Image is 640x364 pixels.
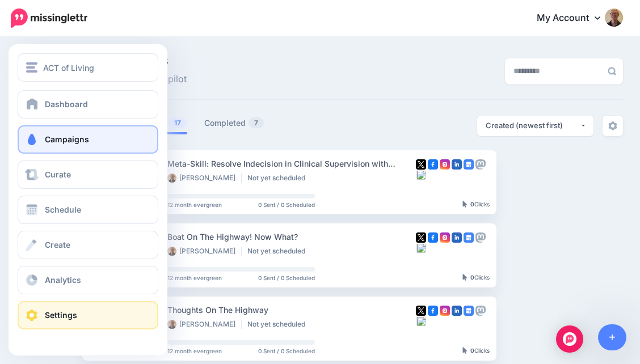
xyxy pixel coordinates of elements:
div: Clicks [462,274,490,281]
img: pointer-grey-darker.png [462,347,468,354]
img: settings-grey.png [608,121,617,130]
img: bluesky-grey-square.png [416,316,426,326]
li: Not yet scheduled [247,320,311,329]
a: Curate [18,160,158,189]
button: ACT of Living [18,53,158,82]
img: menu.png [26,62,37,73]
img: facebook-square.png [428,306,438,316]
img: instagram-square.png [440,306,450,316]
img: twitter-square.png [416,159,426,170]
b: 0 [470,201,474,208]
img: instagram-square.png [440,159,450,170]
span: 12 month evergreen [167,275,222,281]
img: twitter-square.png [416,306,426,316]
span: Dashboard [45,99,88,109]
img: search-grey-6.png [608,67,616,75]
div: Clicks [462,201,490,208]
span: 0 Sent / 0 Scheduled [258,202,315,208]
span: Create [45,240,70,249]
img: mastodon-grey-square.png [475,159,486,170]
li: [PERSON_NAME] [167,247,242,256]
span: 7 [249,117,264,128]
a: Settings [18,301,158,329]
a: Completed7 [204,116,264,130]
a: Campaigns [18,125,158,154]
span: Schedule [45,205,81,214]
img: pointer-grey-darker.png [462,201,468,208]
span: ACT of Living [43,61,94,74]
span: Campaigns [45,134,89,144]
img: twitter-square.png [416,232,426,243]
span: Analytics [45,275,81,285]
a: Analytics [18,266,158,294]
li: Not yet scheduled [247,173,311,183]
img: google_business-square.png [464,232,474,243]
li: Not yet scheduled [247,247,311,256]
img: bluesky-grey-square.png [416,170,426,180]
img: pointer-grey-darker.png [462,274,468,281]
button: Created (newest first) [477,116,593,136]
b: 0 [470,274,474,281]
div: Clicks [462,348,490,354]
img: google_business-square.png [464,159,474,170]
a: Create [18,231,158,259]
div: Created (newest first) [486,120,580,131]
li: [PERSON_NAME] [167,173,242,183]
a: Schedule [18,196,158,224]
img: linkedin-square.png [452,232,462,243]
img: Missinglettr [11,9,87,28]
span: 12 month evergreen [167,348,222,354]
div: Meta-Skill: Resolve Indecision in Clinical Supervision with [PERSON_NAME] [167,157,416,170]
img: linkedin-square.png [452,159,462,170]
img: mastodon-grey-square.png [475,306,486,316]
img: linkedin-square.png [452,306,462,316]
span: Curate [45,170,71,179]
img: mastodon-grey-square.png [475,232,486,243]
div: Boat On The Highway! Now What? [167,230,416,243]
img: google_business-square.png [464,306,474,316]
a: Dashboard [18,90,158,118]
a: My Account [525,5,623,32]
img: instagram-square.png [440,232,450,243]
span: 17 [169,117,187,128]
div: Thoughts On The Highway [167,303,416,316]
img: facebook-square.png [428,159,438,170]
span: 0 Sent / 0 Scheduled [258,275,315,281]
span: Settings [45,310,77,320]
span: 12 month evergreen [167,202,222,208]
img: bluesky-grey-square.png [416,243,426,253]
img: facebook-square.png [428,232,438,243]
div: Open Intercom Messenger [556,325,583,353]
li: [PERSON_NAME] [167,320,242,329]
span: 0 Sent / 0 Scheduled [258,348,315,354]
b: 0 [470,347,474,354]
